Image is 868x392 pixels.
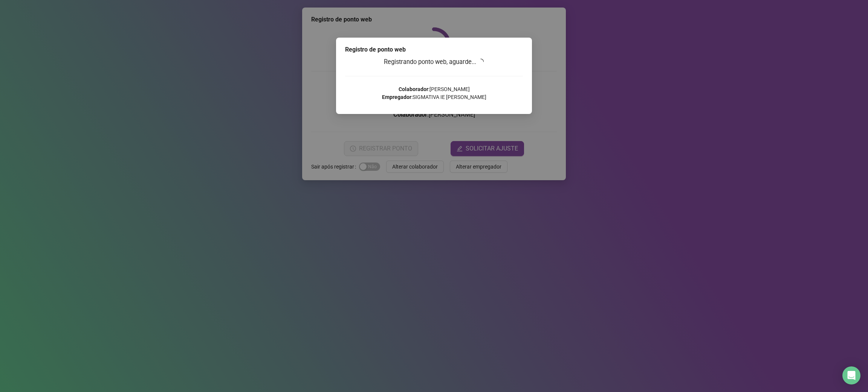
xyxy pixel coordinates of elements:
div: Registro de ponto web [345,45,523,54]
h3: Registrando ponto web, aguarde... [345,57,523,67]
p: : [PERSON_NAME] : SIGMATIVA IE [PERSON_NAME] [345,85,523,101]
strong: Empregador [382,94,411,100]
strong: Colaborador [399,86,428,92]
span: loading [478,58,484,65]
div: Open Intercom Messenger [842,366,860,384]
